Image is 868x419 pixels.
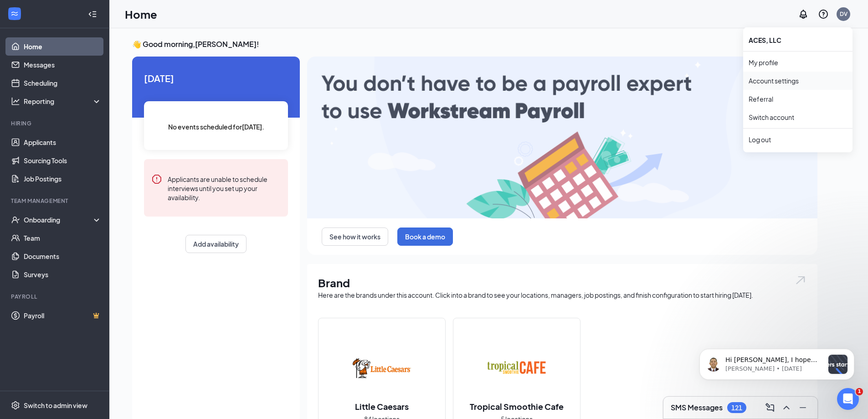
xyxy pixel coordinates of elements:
div: ACES, LLC [743,31,853,49]
div: Switch to admin view [24,401,87,410]
a: Applicants [24,133,102,151]
div: Here are the brands under this account. Click into a brand to see your locations, managers, job p... [318,290,806,300]
div: Applicants are unable to schedule interviews until you set up your availability. [168,174,281,202]
button: ComposeMessage [763,400,777,415]
a: Switch account [749,113,794,121]
a: Documents [24,247,102,265]
span: No events scheduled for [DATE] . [168,122,264,132]
span: 1 [856,388,863,395]
a: Team [24,229,102,247]
button: ChevronUp [779,400,794,415]
div: Log out [749,135,847,144]
img: Little Caesars [353,339,411,397]
a: Home [24,37,102,56]
a: Messages [24,56,102,74]
svg: Minimize [797,402,808,413]
svg: ComposeMessage [765,402,776,413]
svg: ChevronUp [781,402,792,413]
a: Job Postings [24,170,102,188]
p: Message from Mike, sent 4d ago [40,34,138,42]
a: Account settings [749,76,847,85]
div: Payroll [11,293,100,300]
svg: UserCheck [11,215,20,224]
div: Hiring [11,119,100,127]
button: Book a demo [397,228,453,246]
a: Referral [749,94,847,103]
div: 121 [731,404,742,412]
a: PayrollCrown [24,306,102,325]
img: open.6027fd2a22e1237b5b06.svg [795,275,806,285]
svg: Error [151,174,162,185]
img: Tropical Smoothie Cafe [488,339,546,397]
h2: Tropical Smoothie Cafe [461,401,573,412]
svg: Analysis [11,97,20,106]
svg: Notifications [798,9,809,20]
a: Scheduling [24,74,102,92]
div: Reporting [24,97,102,106]
h1: Brand [318,275,806,290]
button: Add availability [185,235,247,253]
a: My profile [749,58,847,67]
svg: Settings [11,401,20,410]
h3: SMS Messages [671,403,723,413]
span: [DATE] [144,71,288,85]
div: DV [840,10,847,18]
button: See how it works [322,228,388,246]
a: Sourcing Tools [24,151,102,170]
div: Onboarding [24,215,94,224]
iframe: Intercom live chat [837,388,859,410]
div: Team Management [11,197,100,205]
button: Minimize [796,400,810,415]
span: Hi [PERSON_NAME], I hope this message finds you well. I am [PERSON_NAME] from the Workstream chat... [40,26,137,232]
h2: Little Caesars [346,401,418,412]
h3: 👋 Good morning, [PERSON_NAME] ! [132,39,817,49]
img: payroll-large.gif [307,57,817,218]
svg: QuestionInfo [818,9,829,20]
svg: Collapse [88,10,97,19]
svg: WorkstreamLogo [10,9,19,18]
iframe: Intercom notifications message [686,331,868,394]
h1: Home [125,6,157,22]
a: Surveys [24,265,102,284]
